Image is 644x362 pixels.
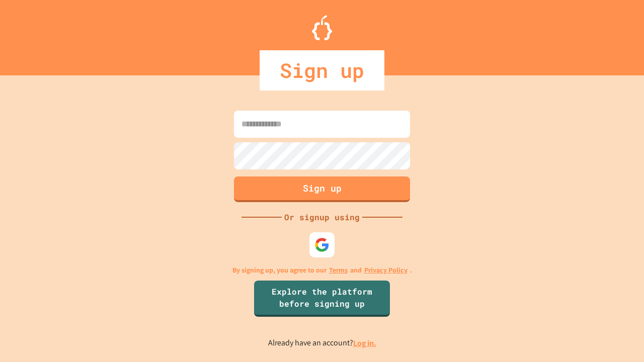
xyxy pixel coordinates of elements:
[329,265,348,276] a: Terms
[353,338,376,348] a: Log in.
[254,281,390,317] a: Explore the platform before signing up
[602,322,634,352] iframe: chat widget
[364,265,408,276] a: Privacy Policy
[234,176,410,202] button: Sign up
[232,265,412,276] p: By signing up, you agree to our and .
[260,50,384,90] div: Sign up
[314,237,330,252] img: google-icon.svg
[282,211,362,223] div: Or signup using
[312,15,332,40] img: Logo.svg
[268,337,376,349] p: Already have an account?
